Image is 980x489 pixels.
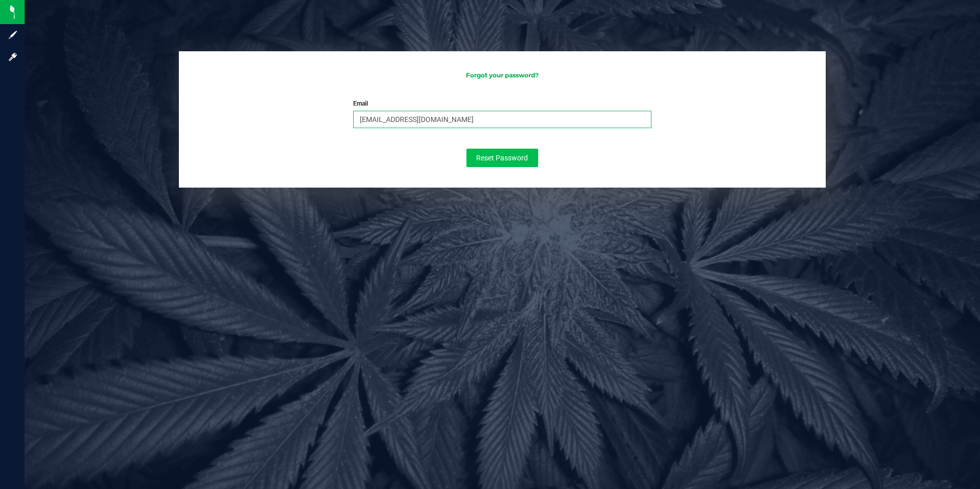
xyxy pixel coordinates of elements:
label: Email [353,99,368,108]
button: Reset Password [466,149,538,167]
input: Email [353,111,651,128]
inline-svg: Log in [8,52,18,62]
h3: Forgot your password? [189,72,816,78]
span: Reset Password [476,154,528,162]
inline-svg: Sign up [8,30,18,40]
